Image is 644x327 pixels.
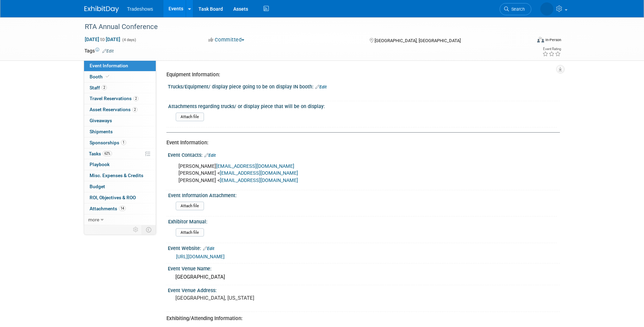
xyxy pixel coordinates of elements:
span: Event Information [90,63,128,68]
button: Committed [206,36,247,44]
span: Sponsorships [90,140,126,145]
span: Search [509,7,525,12]
a: more [84,214,156,225]
span: [DATE] [DATE] [84,36,121,42]
span: Staff [90,85,107,90]
a: Attachments14 [84,203,156,214]
img: Format-Inperson.png [537,37,544,42]
div: Event Information Attachment: [168,190,557,199]
div: Event Rating [542,47,561,51]
div: Equipment Information: [166,71,555,78]
a: Playbook [84,159,156,170]
a: [EMAIL_ADDRESS][DOMAIN_NAME] [220,177,298,183]
span: ROI, Objectives & ROO [90,195,136,200]
span: more [88,217,99,222]
a: Edit [315,85,327,89]
div: In-Person [545,37,561,42]
div: Event Contacts: [168,150,560,159]
span: Travel Reservations [90,96,139,101]
span: 14 [119,206,126,211]
div: Event Information: [166,139,555,146]
a: Edit [102,49,114,54]
span: to [99,37,106,42]
a: Edit [203,246,214,251]
a: ROI, Objectives & ROO [84,192,156,203]
span: Tasks [89,151,112,156]
span: (4 days) [122,38,136,42]
img: Matlyn Lowrey [540,2,553,16]
span: Tradeshows [127,6,153,12]
span: 2 [133,96,139,101]
div: Trucks/Equipment/ display piece going to be on display IN booth: [168,81,560,90]
a: Giveaways [84,115,156,126]
span: Shipments [90,129,113,134]
span: Booth [90,74,111,79]
td: Personalize Event Tab Strip [130,225,142,234]
a: Tasks62% [84,148,156,159]
div: Attachments regarding trucks/ or display piece that will be on display: [168,101,557,110]
span: 2 [132,107,137,112]
span: 2 [102,85,107,90]
a: Booth [84,71,156,82]
td: Toggle Event Tabs [142,225,156,234]
div: Event Format [491,36,562,46]
span: 1 [121,140,126,145]
a: Travel Reservations2 [84,93,156,104]
a: [EMAIL_ADDRESS][DOMAIN_NAME] [216,163,294,169]
span: Budget [90,184,105,189]
a: Event Information [84,60,156,71]
a: Edit [204,153,216,158]
a: Staff2 [84,83,156,93]
span: Giveaways [90,118,112,123]
i: Booth reservation complete [106,75,109,78]
span: Asset Reservations [90,107,137,112]
span: [GEOGRAPHIC_DATA], [GEOGRAPHIC_DATA] [375,38,461,43]
img: ExhibitDay [84,6,119,13]
a: Misc. Expenses & Credits [84,170,156,181]
pre: [GEOGRAPHIC_DATA], [US_STATE] [175,295,324,301]
span: Playbook [90,162,110,167]
div: [GEOGRAPHIC_DATA] [173,272,555,282]
a: Search [500,3,531,15]
a: Asset Reservations2 [84,104,156,115]
div: [PERSON_NAME] [PERSON_NAME] < [PERSON_NAME] < [174,160,484,187]
div: Event Website: [168,243,560,252]
div: Exhibiting/Attending Information: [166,315,555,322]
a: Budget [84,181,156,192]
a: [URL][DOMAIN_NAME] [176,254,225,259]
a: Sponsorships1 [84,137,156,148]
span: Misc. Expenses & Credits [90,173,143,178]
div: RTA Annual Conference [82,21,521,33]
div: Event Venue Name: [168,263,560,272]
td: Tags [84,47,114,54]
span: Attachments [90,206,126,211]
span: 62% [103,151,112,156]
a: [EMAIL_ADDRESS][DOMAIN_NAME] [220,170,298,176]
div: Event Venue Address: [168,285,560,294]
a: Shipments [84,126,156,137]
div: Exhibitor Manual: [168,217,557,225]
